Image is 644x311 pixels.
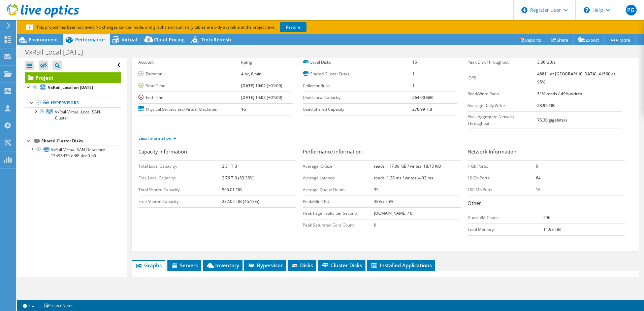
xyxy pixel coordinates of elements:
[303,94,412,101] label: Used Local Capacity
[138,160,222,172] td: Total Local Capacity:
[303,184,374,196] td: Average Queue Depth:
[138,94,241,101] label: End Time
[29,36,58,43] span: Environment
[321,262,362,269] span: Cluster Disks
[138,196,222,207] td: Free Shared Capacity:
[25,72,121,83] a: Project
[303,196,374,207] td: Peak/Min CPU:
[39,301,78,310] a: Project Notes
[135,262,162,269] span: Graphs
[241,83,282,89] b: [DATE] 10:02 (+01:00)
[122,36,137,43] span: Virtual
[468,160,536,172] td: 1 Gb Ports:
[412,71,415,77] b: 1
[138,82,241,89] label: Start Time
[468,75,538,81] label: IOPS
[536,163,538,169] b: 0
[25,107,121,122] a: VxRail-Virtual-Local-SAN-Cluster
[468,223,544,235] td: Total Memory:
[280,22,307,32] a: Restore
[468,102,538,109] label: Average Daily Write
[537,117,568,123] b: 76.30 gigabits/s
[374,187,379,193] b: 39
[537,59,556,65] b: 3.30 GB/s
[138,148,296,157] h3: Capacity Information
[138,59,241,66] label: Account
[25,83,121,92] a: VxRail_Local on [DATE]
[412,106,432,112] b: 270.99 TiB
[546,35,574,45] a: Share
[303,148,460,157] h3: Performance Information
[26,24,356,31] p: This project has been archived. No changes can be made, and graphs and summary tables are only av...
[18,301,39,310] a: 2
[412,59,417,65] b: 16
[303,82,412,89] label: Collector Runs
[543,215,550,220] b: 596
[22,48,93,56] h1: VxRail Local [DATE]
[303,219,374,231] td: Peak Saturated Core Count:
[222,163,237,169] b: 3.31 TiB
[537,103,555,108] b: 23.99 TiB
[468,172,536,184] td: 10 Gb Ports:
[222,187,242,193] b: 503.01 TiB
[55,109,101,121] span: VxRail-Virtual-Local-SAN-Cluster
[241,59,252,65] b: kpmg
[374,175,433,181] b: reads: 1.28 ms / writes: 4.02 ms
[371,262,432,269] span: Installed Applications
[536,175,541,181] b: 64
[468,59,538,66] label: Peak Disk Throughput
[303,172,374,184] td: Average Latency:
[25,145,121,160] a: VxRail-Virtual-SAN-Datastore-15b98d39-edf8-4ce0-b6
[303,71,412,77] label: Shared Cluster Disks
[573,35,605,45] a: Export
[222,175,255,181] b: 2.76 TiB (83.36%)
[138,106,241,113] label: Physical Servers and Virtual Machines
[241,95,282,100] b: [DATE] 14:02 (+01:00)
[138,135,176,141] a: Less Information
[374,222,376,228] b: 0
[75,36,105,43] span: Performance
[374,163,441,169] b: reads: 117.09 KiB / writes: 18.73 KiB
[201,36,231,43] span: Tech Refresh
[468,199,625,208] h3: Other
[604,35,636,45] a: More
[468,113,538,127] label: Peak Aggregate Network Throughput
[584,7,590,13] svg: \n
[248,262,283,269] span: Hypervisor
[626,5,637,15] span: PG
[138,71,241,77] label: Duration
[303,106,412,113] label: Used Shared Capacity
[374,210,412,216] b: [DOMAIN_NAME] / 0
[374,199,393,204] b: 38% / 25%
[48,84,93,90] b: VxRail_Local on [DATE]
[138,172,222,184] td: Free Local Capacity:
[537,71,615,85] b: 48811 at [GEOGRAPHIC_DATA], 41560 at 95%
[468,148,625,157] h3: Network Information
[412,83,415,89] b: 1
[412,95,433,100] b: 564.00 GiB
[536,187,541,193] b: 16
[171,262,198,269] span: Servers
[138,184,222,196] td: Total Shared Capacity:
[291,262,313,269] span: Disks
[206,262,239,269] span: Inventory
[303,207,374,219] td: Peak Page Faults per Second:
[303,160,374,172] td: Average IO Size:
[241,71,262,77] b: 4 hr, 0 min
[468,184,536,196] td: 100 Mb Ports:
[468,212,544,223] td: Guest VM Count:
[25,99,121,107] a: Hypervisors
[537,91,582,97] b: 51% reads / 49% writes
[222,199,259,204] b: 232.02 TiB (46.13%)
[303,59,412,66] label: Local Disks
[468,91,538,97] label: Read/Write Ratio
[154,36,185,43] span: Cloud Pricing
[241,106,246,112] b: 16
[41,137,121,145] div: Shared Cluster Disks
[543,227,561,232] b: 11.98 TiB
[514,35,546,45] a: Reports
